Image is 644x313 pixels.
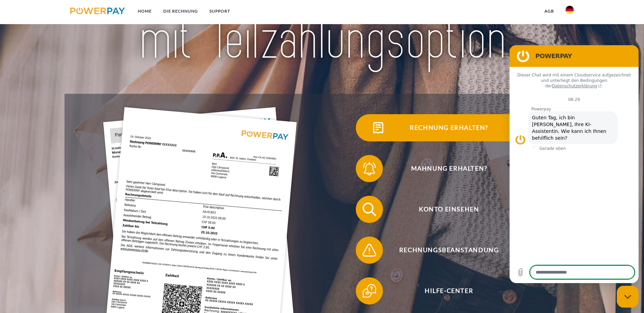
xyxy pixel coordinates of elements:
a: agb [539,5,560,17]
iframe: Schaltfläche zum Öffnen des Messaging-Fensters; Konversation läuft [617,286,639,308]
img: qb_warning.svg [361,242,378,259]
img: logo-powerpay.svg [70,7,125,14]
span: Mahnung erhalten? [366,155,532,182]
button: Rechnungsbeanstandung [356,237,532,264]
img: qb_bill.svg [370,119,387,136]
span: Konto einsehen [366,196,532,223]
a: DIE RECHNUNG [158,5,204,17]
a: Home [132,5,158,17]
button: Konto einsehen [356,196,532,223]
a: SUPPORT [204,5,236,17]
span: Rechnung erhalten? [366,114,532,141]
img: de [566,6,574,14]
span: Hilfe-Center [366,277,532,305]
button: Rechnung erhalten? [356,114,532,141]
img: qb_help.svg [361,282,378,299]
img: qb_search.svg [361,201,378,218]
button: Hilfe-Center [356,277,532,305]
span: Rechnungsbeanstandung [366,237,532,264]
iframe: Messaging-Fenster [510,45,639,283]
button: Mahnung erhalten? [356,155,532,182]
img: qb_bell.svg [361,160,378,177]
